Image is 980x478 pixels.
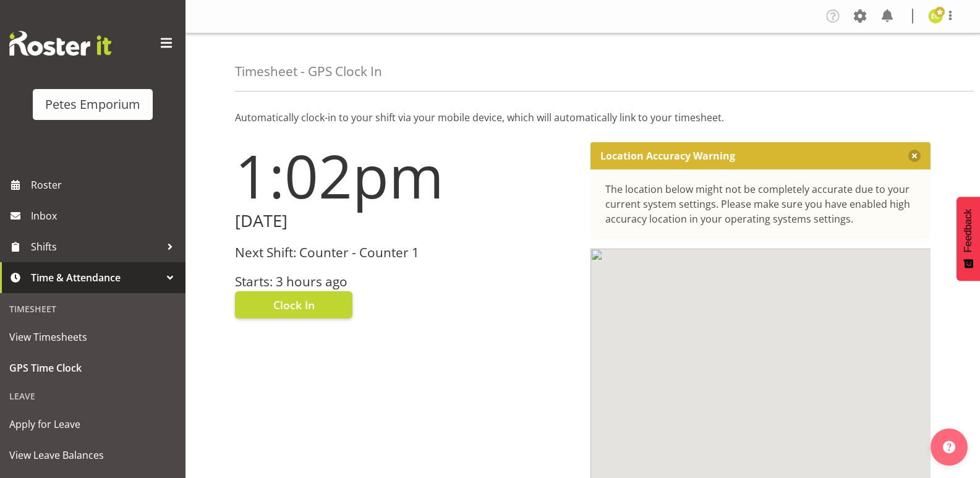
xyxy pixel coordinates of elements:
[9,359,176,377] span: GPS Time Clock
[235,291,352,318] button: Clock In
[235,110,931,125] p: Automatically clock-in to your shift via your mobile device, which will automatically link to you...
[3,409,182,440] a: Apply for Leave
[3,322,182,352] a: View Timesheets
[9,328,176,346] span: View Timesheets
[273,297,315,313] span: Clock In
[45,95,140,114] div: Petes Emporium
[235,275,576,289] h3: Starts: 3 hours ago
[235,64,382,79] h4: Timesheet - GPS Clock In
[605,182,916,226] div: The location below might not be completely accurate due to your current system settings. Please m...
[600,150,735,162] p: Location Accuracy Warning
[31,176,179,194] span: Roster
[3,296,182,322] div: Timesheet
[9,446,176,464] span: View Leave Balances
[9,31,111,56] img: Rosterit website logo
[31,237,161,256] span: Shifts
[963,209,974,252] span: Feedback
[235,142,576,209] h1: 1:02pm
[235,211,576,231] h2: [DATE]
[31,207,179,225] span: Inbox
[3,440,182,471] a: View Leave Balances
[235,245,576,260] h3: Next Shift: Counter - Counter 1
[31,268,161,287] span: Time & Attendance
[943,441,955,453] img: help-xxl-2.png
[3,352,182,383] a: GPS Time Clock
[957,197,980,281] button: Feedback - Show survey
[908,150,921,162] button: Close message
[3,383,182,409] div: Leave
[9,415,176,433] span: Apply for Leave
[928,9,943,23] img: emma-croft7499.jpg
